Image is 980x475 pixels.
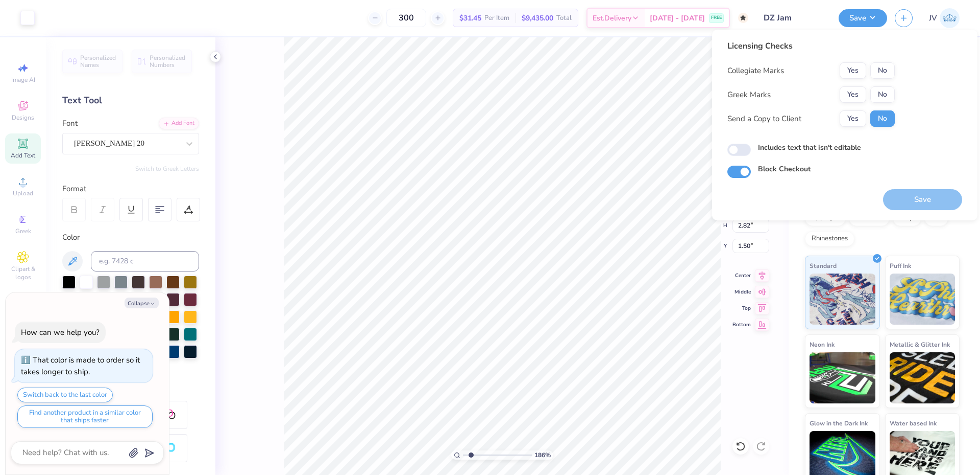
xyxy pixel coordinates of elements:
[21,355,140,377] div: That color is made to order so it takes longer to ship.
[5,265,41,281] span: Clipart & logos
[810,260,837,271] span: Standard
[11,76,35,84] span: Image AI
[870,86,895,103] button: No
[727,89,771,101] div: Greek Marks
[62,94,199,107] div: Text Tool
[890,339,950,350] span: Metallic & Glitter Ink
[732,272,751,279] span: Center
[810,418,868,428] span: Glow in the Dark Ink
[810,352,875,403] img: Neon Ink
[62,232,199,243] div: Color
[459,13,481,24] span: $31.45
[810,274,875,325] img: Standard
[711,14,722,21] span: FREE
[11,151,35,160] span: Add Text
[870,110,895,127] button: No
[840,62,866,79] button: Yes
[91,251,199,272] input: e.g. 7428 c
[839,9,887,27] button: Save
[929,8,960,28] a: JV
[484,13,509,24] span: Per Item
[940,8,960,28] img: Jo Vincent
[805,231,854,246] div: Rhinestones
[810,339,835,350] span: Neon Ink
[386,9,426,27] input: – –
[62,183,200,195] div: Format
[732,305,751,312] span: Top
[870,62,895,79] button: No
[135,165,199,173] button: Switch to Greek Letters
[727,40,895,52] div: Licensing Checks
[21,327,100,337] div: How can we help you?
[890,352,955,403] img: Metallic & Glitter Ink
[732,321,751,328] span: Bottom
[80,54,116,69] span: Personalized Names
[159,118,199,129] div: Add Font
[17,405,153,428] button: Find another product in a similar color that ships faster
[150,54,186,69] span: Personalized Numbers
[758,142,861,153] label: Includes text that isn't editable
[890,260,911,271] span: Puff Ink
[522,13,553,24] span: $9,435.00
[593,13,631,24] span: Est. Delivery
[840,86,866,103] button: Yes
[650,13,705,24] span: [DATE] - [DATE]
[727,65,784,77] div: Collegiate Marks
[534,450,551,460] span: 186 %
[890,418,937,428] span: Water based Ink
[62,118,78,129] label: Font
[732,288,751,296] span: Middle
[125,298,159,308] button: Collapse
[17,388,113,402] button: Switch back to the last color
[556,13,572,24] span: Total
[840,110,866,127] button: Yes
[756,8,831,28] input: Untitled Design
[13,189,33,197] span: Upload
[758,164,811,174] label: Block Checkout
[12,114,34,122] span: Designs
[929,12,937,24] span: JV
[15,227,31,235] span: Greek
[727,113,801,125] div: Send a Copy to Client
[890,274,955,325] img: Puff Ink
